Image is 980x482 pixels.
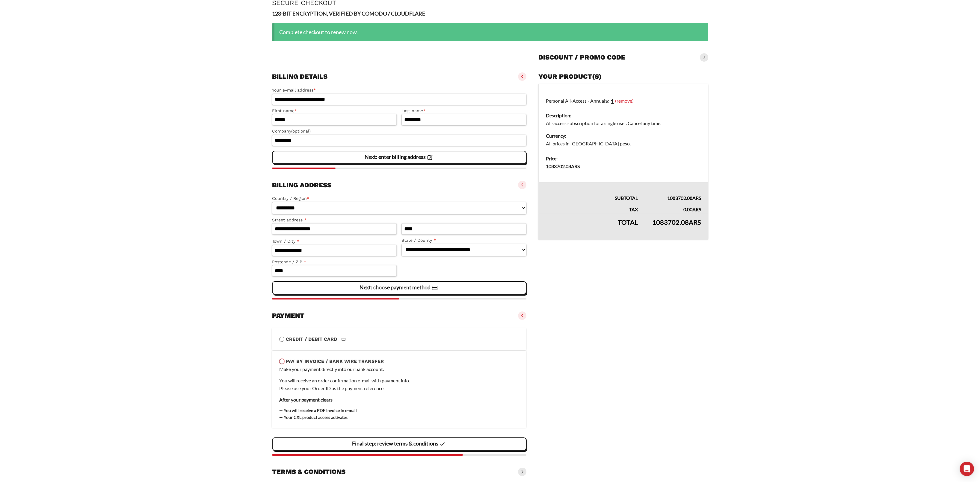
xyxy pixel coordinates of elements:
[279,415,348,420] strong: — Your CXL product access activates
[279,337,285,342] input: Credit / Debit CardCredit / Debit Card
[272,468,345,476] h3: Terms & conditions
[272,10,425,17] strong: 128-BIT ENCRYPTION, VERIFIED BY COMODO / CLOUDFLARE
[279,377,520,392] p: You will receive an order confirmation e-mail with payment info. Please use your Order ID as the ...
[272,87,527,94] label: Your e-mail address
[546,112,701,119] dt: Description:
[683,206,701,212] bdi: 0.00
[272,259,397,265] label: Postcode / ZIP
[539,182,645,202] th: Subtotal
[652,218,701,226] bdi: 1083702.08
[291,129,311,133] span: (optional)
[272,107,397,114] label: First name
[539,84,708,151] td: Personal All-Access - Annual
[539,213,645,240] th: Total
[546,155,701,162] dt: Price:
[539,202,645,213] th: Tax
[272,72,327,81] h3: Billing details
[546,163,580,169] bdi: 1083702.08
[689,218,701,226] span: ARS
[272,128,527,135] label: Company
[279,359,285,364] input: Pay by Invoice / Bank Wire Transfer
[538,53,625,62] h3: Discount / promo code
[960,462,974,476] div: Open Intercom Messenger
[338,336,349,343] img: Credit / Debit Card
[615,98,634,104] a: (remove)
[692,206,701,212] span: ARS
[272,23,708,41] div: Complete checkout to renew now.
[272,281,527,294] vaadin-button: Next: choose payment method
[279,397,333,402] strong: After your payment clears
[692,195,701,201] span: ARS
[279,358,520,365] label: Pay by Invoice / Bank Wire Transfer
[272,195,527,202] label: Country / Region
[272,181,331,189] h3: Billing address
[272,238,397,245] label: Town / City
[571,163,580,169] span: ARS
[279,408,357,413] strong: — You will receive a PDF invoice in e-mail
[272,437,527,451] vaadin-button: Final step: review terms & conditions
[272,151,527,164] vaadin-button: Next: enter billing address
[401,237,526,244] label: State / County
[279,335,520,343] label: Credit / Debit Card
[667,195,701,201] bdi: 1083702.08
[546,140,701,148] dd: All prices in [GEOGRAPHIC_DATA] peso.
[546,119,701,127] dd: All-access subscription for a single user. Cancel any time.
[546,132,701,140] dt: Currency:
[605,97,614,105] strong: × 1
[279,365,520,373] p: Make your payment directly into our bank account.
[401,107,526,114] label: Last name
[272,311,304,320] h3: Payment
[272,217,397,223] label: Street address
